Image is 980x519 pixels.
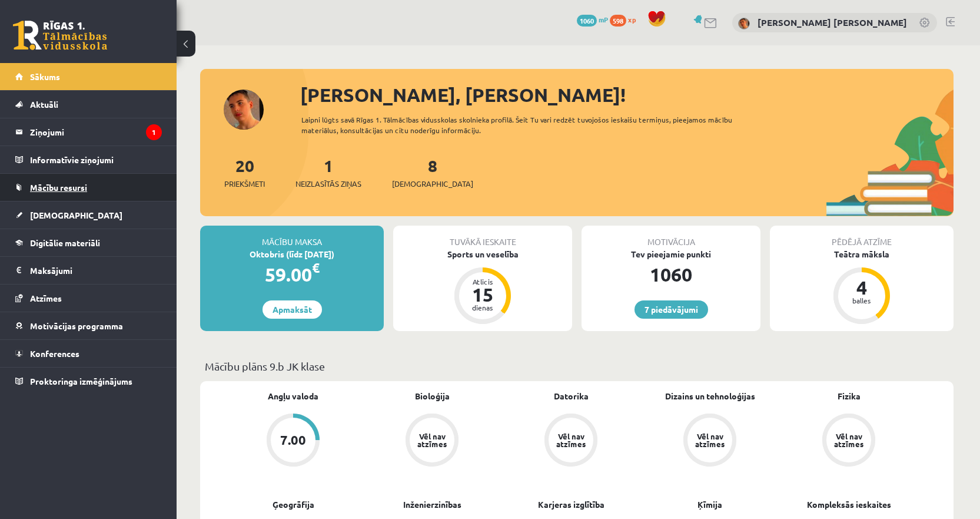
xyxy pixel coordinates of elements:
img: Kristiāns Aleksandrs Šramko [738,18,750,29]
a: Maksājumi [15,257,162,284]
a: 598 xp [610,15,642,24]
div: Vēl nav atzīmes [416,432,449,448]
a: Ķīmija [697,498,722,511]
a: 20Priekšmeti [224,155,265,190]
a: Mācību resursi [15,174,162,201]
a: Rīgas 1. Tālmācības vidusskola [13,21,107,50]
a: Fizika [838,390,861,402]
div: Motivācija [582,226,760,248]
div: Tev pieejamie punkti [582,248,760,260]
a: [PERSON_NAME] [PERSON_NAME] [758,16,907,28]
div: Pēdējā atzīme [770,226,954,248]
div: Oktobris (līdz [DATE]) [200,248,384,260]
a: Aktuāli [15,91,162,118]
span: Sākums [30,71,60,82]
span: Konferences [30,348,79,359]
a: 7.00 [224,414,363,469]
a: Proktoringa izmēģinājums [15,368,162,395]
div: Vēl nav atzīmes [693,432,726,448]
a: Atzīmes [15,285,162,312]
a: Kompleksās ieskaites [807,498,891,511]
legend: Informatīvie ziņojumi [30,146,162,173]
div: balles [844,297,879,304]
span: 1060 [577,15,597,27]
span: [DEMOGRAPHIC_DATA] [30,210,122,220]
a: Ziņojumi1 [15,118,162,146]
a: Vēl nav atzīmes [363,414,501,469]
span: xp [628,15,636,24]
a: Digitālie materiāli [15,229,162,256]
a: Datorika [554,390,589,402]
div: 1060 [582,260,760,289]
div: [PERSON_NAME], [PERSON_NAME]! [300,81,954,109]
a: Informatīvie ziņojumi [15,146,162,173]
a: Vēl nav atzīmes [640,414,779,469]
div: dienas [465,304,500,311]
span: Digitālie materiāli [30,237,100,248]
span: Priekšmeti [224,178,265,190]
a: Bioloģija [415,390,450,402]
a: Konferences [15,340,162,367]
legend: Ziņojumi [30,118,162,146]
a: Angļu valoda [268,390,318,402]
div: Sports un veselība [393,248,572,260]
span: Mācību resursi [30,182,87,193]
span: Aktuāli [30,99,58,110]
a: Ģeogrāfija [273,498,314,511]
i: 1 [146,124,162,140]
a: Dizains un tehnoloģijas [665,390,755,402]
span: Motivācijas programma [30,320,123,331]
a: 8[DEMOGRAPHIC_DATA] [392,155,473,190]
legend: Maksājumi [30,257,162,284]
a: Inženierzinības [403,498,461,511]
a: [DEMOGRAPHIC_DATA] [15,201,162,229]
div: 7.00 [280,434,306,447]
span: [DEMOGRAPHIC_DATA] [392,178,473,190]
a: Vēl nav atzīmes [779,414,918,469]
a: Sports un veselība Atlicis 15 dienas [393,248,572,326]
span: € [312,259,320,276]
div: Teātra māksla [770,248,954,260]
div: 15 [465,285,500,304]
div: Atlicis [465,278,500,285]
div: Laipni lūgts savā Rīgas 1. Tālmācības vidusskolas skolnieka profilā. Šeit Tu vari redzēt tuvojošo... [301,114,753,135]
span: Proktoringa izmēģinājums [30,376,132,386]
a: Motivācijas programma [15,312,162,339]
span: Neizlasītās ziņas [295,178,361,190]
a: Vēl nav atzīmes [501,414,640,469]
a: 1Neizlasītās ziņas [295,155,361,190]
p: Mācību plāns 9.b JK klase [205,358,949,374]
div: Vēl nav atzīmes [832,432,865,448]
div: Vēl nav atzīmes [554,432,587,448]
span: 598 [610,15,626,27]
div: Tuvākā ieskaite [393,226,572,248]
span: Atzīmes [30,293,62,303]
div: 4 [844,278,879,297]
div: 59.00 [200,260,384,289]
a: Karjeras izglītība [538,498,604,511]
a: 1060 mP [577,15,608,24]
a: Sākums [15,63,162,90]
div: Mācību maksa [200,226,384,248]
a: Teātra māksla 4 balles [770,248,954,326]
span: mP [599,15,608,24]
a: Apmaksāt [263,300,322,319]
a: 7 piedāvājumi [634,300,708,319]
